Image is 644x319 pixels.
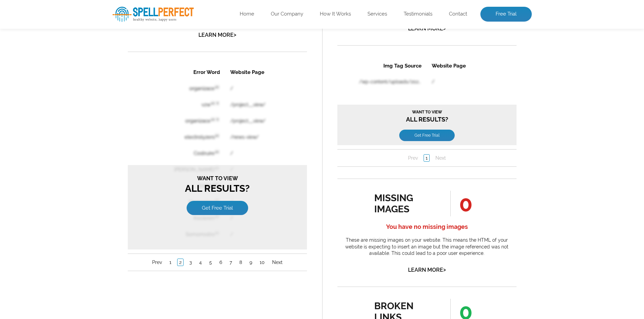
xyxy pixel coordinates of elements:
a: Home [240,11,254,18]
a: Next [143,195,157,202]
a: 7 [100,195,106,202]
h4: You have no missing images [337,221,517,232]
th: Website Page [98,1,162,16]
a: Learn More> [408,267,446,273]
a: Learn More> [198,32,236,38]
span: Want to view [3,52,176,57]
a: 1 [40,195,45,202]
a: 6 [90,195,96,202]
div: missing images [374,192,435,215]
a: Get Free Trial [62,72,117,84]
span: > [234,30,236,39]
p: These are missing images on your website. This means the HTML of your website is expecting to ins... [337,237,517,257]
a: 5 [80,195,86,202]
a: Our Company [271,11,303,18]
span: > [443,265,446,274]
a: 3 [60,195,66,202]
img: SpellPerfect [113,7,194,22]
a: 2 [49,195,56,202]
a: 10 [130,195,139,202]
a: Services [367,11,387,18]
a: Free Trial [480,7,532,22]
a: 9 [120,195,126,202]
a: Testimonials [404,11,432,18]
a: Learn More> [408,25,446,32]
a: 4 [70,195,76,202]
a: Get Free Trial [59,137,120,151]
th: Error Word [18,1,97,16]
th: Website Page [90,1,143,16]
a: Prev [23,195,36,202]
a: 1 [86,97,92,104]
h3: All Results? [3,52,176,65]
a: Contact [449,11,467,18]
th: Img Tag Source [1,1,89,16]
h3: All Results? [3,111,176,130]
a: How It Works [320,11,351,18]
span: 0 [450,191,473,216]
span: Want to view [3,111,176,118]
a: 8 [110,195,116,202]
